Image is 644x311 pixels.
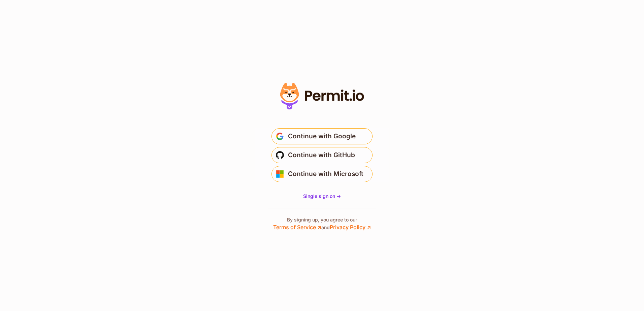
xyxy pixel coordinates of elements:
button: Continue with Google [271,128,373,144]
span: Single sign on -> [303,193,341,199]
a: Single sign on -> [303,193,341,200]
button: Continue with GitHub [271,147,373,163]
button: Continue with Microsoft [271,166,373,182]
a: Terms of Service ↗ [273,224,321,231]
span: Continue with Microsoft [288,169,363,179]
p: By signing up, you agree to our and [273,216,371,231]
span: Continue with GitHub [288,150,355,161]
a: Privacy Policy ↗ [330,224,371,231]
span: Continue with Google [288,131,356,142]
